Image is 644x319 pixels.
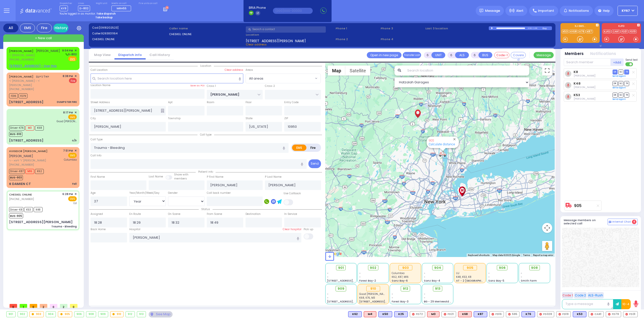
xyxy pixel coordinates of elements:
[246,42,267,46] span: Clear address
[246,33,334,37] label: Location
[129,227,140,231] label: Hospital
[562,30,569,33] a: K53
[381,37,424,41] span: Phone 4
[68,153,77,158] span: EMS
[603,9,610,13] span: Help
[612,30,620,33] a: CAR1
[521,271,522,275] span: -
[404,66,530,76] input: Search location
[63,74,73,78] span: 8:38 PM
[207,191,231,195] label: Call back number
[20,8,53,14] img: Logo
[284,212,297,216] label: In Service
[9,207,23,212] span: Driver-K8
[9,125,25,131] span: Driver-K76
[412,313,415,315] img: red-radio-icon.svg
[488,275,490,279] span: -
[196,170,216,174] span: Patient info
[306,145,320,151] label: Fire
[562,292,573,298] button: Code 1
[327,271,329,275] span: -
[92,26,167,30] label: Cad:
[348,311,362,317] div: BLS
[96,2,107,5] label: Night unit
[57,100,77,104] div: DUMPSTER FIRE
[378,311,392,317] div: BLS
[431,52,445,58] button: UNIT
[622,9,630,13] span: KY67
[336,37,379,41] span: Phone 2
[590,51,616,57] button: Notifications
[9,149,48,153] a: AVIGDOR [PERSON_NAME]
[37,24,52,32] div: Fire
[198,64,214,68] span: Location
[99,26,118,30] span: [0918202523]
[207,84,216,88] label: Cross 1
[613,75,626,78] a: Send again
[456,275,471,279] span: K48, K53, K8
[424,292,425,296] span: -
[521,275,522,279] span: -
[569,30,578,33] a: KYD8
[92,31,167,36] label: Caller:
[531,265,538,270] span: 908
[327,250,343,257] a: Open this area in Google Maps (opens a new window)
[111,2,133,5] label: Medic on call
[126,311,135,317] div: 912
[36,74,49,79] span: יואל כייעם
[101,31,117,35] span: 9293831164
[284,116,288,120] label: ZIP
[91,175,105,179] label: First Name
[139,2,157,5] label: Fire units on call
[539,313,542,315] img: red-radio-icon.svg
[292,145,307,151] label: EMS
[60,12,96,16] span: You're logged in as monitor.
[246,116,253,120] label: State
[574,82,581,85] a: K48
[10,304,17,308] span: 0
[629,30,637,33] a: FD19
[427,311,439,317] div: ALS
[68,114,77,119] span: EMS
[129,233,302,242] input: Search hospital
[69,78,77,83] span: Fire
[57,119,77,123] span: Good Sam
[511,52,526,58] button: Covered
[197,133,214,137] span: Call type
[424,271,425,275] span: -
[578,30,585,33] a: K76
[613,98,626,101] a: Send again
[246,68,253,72] label: Areas
[624,93,629,97] span: TR
[92,37,167,41] label: CHESKEL ONLINE
[479,9,483,13] img: message.svg
[327,296,329,300] span: -
[370,265,376,270] span: 902
[9,53,60,57] span: ר' [PERSON_NAME]
[246,100,252,104] label: Floor
[91,74,244,83] input: Search location here
[51,225,77,228] div: Trauma - Bleeding
[199,207,213,211] span: Status
[558,313,561,315] img: red-radio-icon.svg
[168,116,181,120] label: Township
[9,75,33,79] a: [PERSON_NAME]
[9,87,34,91] span: [PHONE_NUMBER]
[429,139,434,142] a: 905
[602,25,641,28] label: KJFD
[62,49,73,52] span: 9:04 PM
[403,52,421,58] button: Transfer call
[30,311,44,317] div: 903
[207,212,222,216] label: From Scene
[458,311,472,317] div: ALS
[621,30,628,33] a: FD31
[168,100,173,104] label: Apt
[74,149,77,153] span: ✕
[618,93,623,97] span: SO
[574,74,595,78] span: Moshe Greenfeld
[359,271,361,275] span: -
[283,227,301,231] label: Clear hospital
[35,36,52,41] span: + New call
[9,197,34,201] span: [PHONE_NUMBER]
[381,26,424,31] span: Phone 3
